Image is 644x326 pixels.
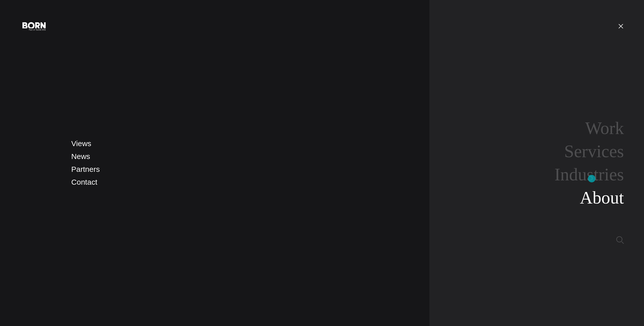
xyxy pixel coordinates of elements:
button: Open [615,21,627,31]
a: About [580,188,624,207]
a: Views [71,139,91,148]
img: Search [616,236,624,244]
a: Contact [71,178,97,186]
a: Work [585,118,624,138]
a: Industries [554,165,624,184]
a: Partners [71,165,100,173]
a: News [71,152,90,160]
a: Services [564,142,624,161]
